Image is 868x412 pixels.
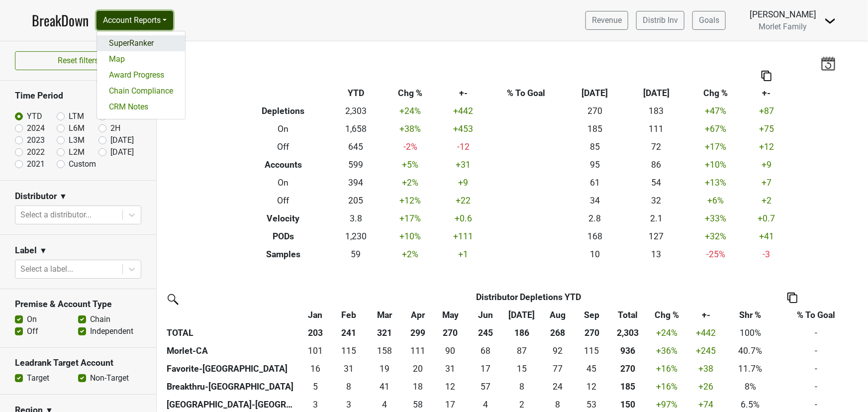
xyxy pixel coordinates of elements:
label: Chain [90,313,110,325]
td: 645 [330,138,382,156]
td: +22 [439,192,488,209]
h3: Leadrank Target Account [15,358,141,368]
td: 18.167 [403,378,433,396]
td: +47 % [687,102,745,120]
label: L6M [69,122,85,134]
div: +26 [688,380,724,393]
th: Off [236,138,330,156]
div: 115 [578,344,605,357]
td: 168 [565,227,626,245]
th: On [236,120,330,138]
span: ▼ [59,191,67,203]
th: % To Goal [488,84,565,102]
a: CRM Notes [97,99,185,115]
td: +0.7 [745,209,788,227]
td: 54 [626,174,687,192]
td: 157.5 [367,342,402,360]
div: 12 [435,380,466,393]
div: [PERSON_NAME] [750,8,816,21]
td: 11.834 [576,378,608,396]
th: YTD [330,84,382,102]
th: Depletions [236,102,330,120]
label: YTD [27,110,42,122]
th: 321 [367,324,402,342]
td: 8 [504,378,540,396]
div: 2 [506,398,538,411]
td: +17 % [687,138,745,156]
td: 3.8 [330,209,382,227]
td: +453 [439,120,488,138]
th: 245 [468,324,503,342]
label: On [27,313,37,325]
td: 16 [300,360,331,378]
div: 87 [506,344,538,357]
th: Mar: activate to sort column ascending [367,306,402,324]
th: 270 [433,324,468,342]
td: +67 % [687,120,745,138]
th: +- [439,84,488,102]
img: Copy to clipboard [787,293,797,303]
th: &nbsp;: activate to sort column ascending [164,306,300,324]
th: Chg % [687,84,745,102]
div: 8 [333,380,365,393]
td: 30.833 [331,360,367,378]
td: 2.8 [565,209,626,227]
td: 95 [565,156,626,174]
label: 2H [110,122,120,134]
th: TOTAL [164,324,300,342]
td: 19.333 [367,360,402,378]
td: 44.583 [576,360,608,378]
div: 24 [542,380,574,393]
div: 16 [302,362,328,375]
td: -12 [439,138,488,156]
label: Independent [90,325,133,337]
th: Chg %: activate to sort column ascending [648,306,685,324]
td: 4.666 [300,378,331,396]
span: +442 [696,328,716,338]
a: BreakDown [32,10,89,31]
td: 185 [565,120,626,138]
div: 20 [405,362,431,375]
th: Favorite-[GEOGRAPHIC_DATA] [164,360,300,378]
div: 270 [610,362,646,375]
td: +111 [439,227,488,245]
th: Accounts [236,156,330,174]
th: Morlet-CA [164,342,300,360]
th: 203 [300,324,331,342]
div: 5 [302,380,328,393]
label: Off [27,325,38,337]
label: 2024 [27,122,45,134]
td: 24 [540,378,576,396]
label: L2M [69,146,85,158]
label: Custom [69,158,96,170]
th: Jun: activate to sort column ascending [468,306,503,324]
td: 183 [626,102,687,120]
td: +16 % [648,378,685,396]
div: 111 [405,344,431,357]
th: 269.661 [608,360,648,378]
td: 115.333 [576,342,608,360]
td: +16 % [648,360,685,378]
td: +442 [439,102,488,120]
th: Chg % [382,84,439,102]
td: 57.255 [468,378,503,396]
div: 17 [470,362,501,375]
img: Copy to clipboard [762,71,772,81]
label: 2021 [27,158,45,170]
td: 11.7% [727,360,774,378]
h3: Premise & Account Type [15,299,141,309]
a: SuperRanker [97,35,185,51]
label: L3M [69,134,85,146]
td: 87 [504,342,540,360]
a: Revenue [585,11,628,30]
label: Target [27,372,49,384]
td: 127 [626,227,687,245]
td: +10 % [687,156,745,174]
td: 68 [468,342,503,360]
a: Chain Compliance [97,83,185,99]
td: -2 % [382,138,439,156]
td: 59 [330,245,382,263]
td: +36 % [648,342,685,360]
td: +1 [439,245,488,263]
td: +32 % [687,227,745,245]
